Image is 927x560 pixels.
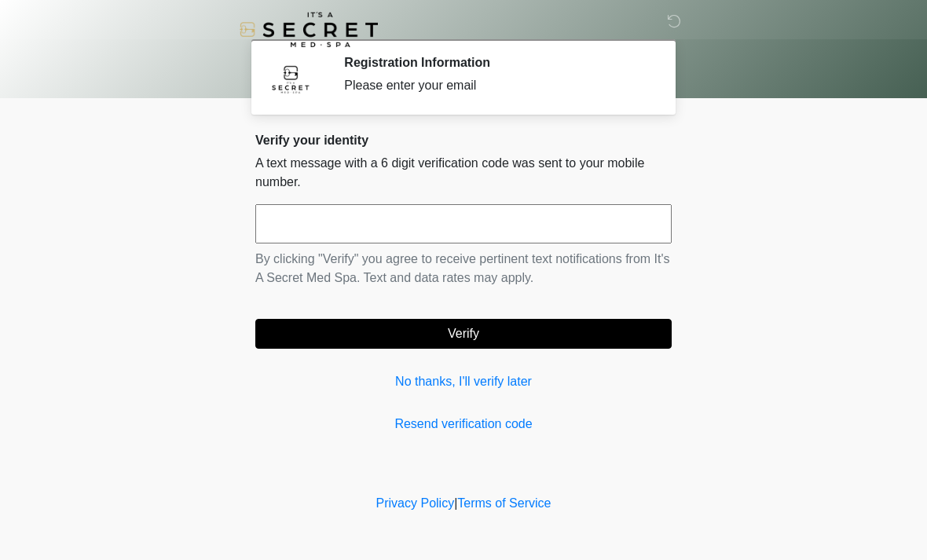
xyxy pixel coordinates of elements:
[457,496,551,510] a: Terms of Service
[454,496,457,510] a: |
[255,319,672,349] button: Verify
[255,372,672,391] a: No thanks, I'll verify later
[376,496,455,510] a: Privacy Policy
[240,12,378,47] img: It's A Secret Med Spa Logo
[255,133,672,148] h2: Verify your identity
[344,76,648,95] div: Please enter your email
[255,250,672,287] p: By clicking "Verify" you agree to receive pertinent text notifications from It's A Secret Med Spa...
[344,55,648,70] h2: Registration Information
[267,55,314,102] img: Agent Avatar
[255,154,672,192] p: A text message with a 6 digit verification code was sent to your mobile number.
[255,415,672,434] a: Resend verification code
